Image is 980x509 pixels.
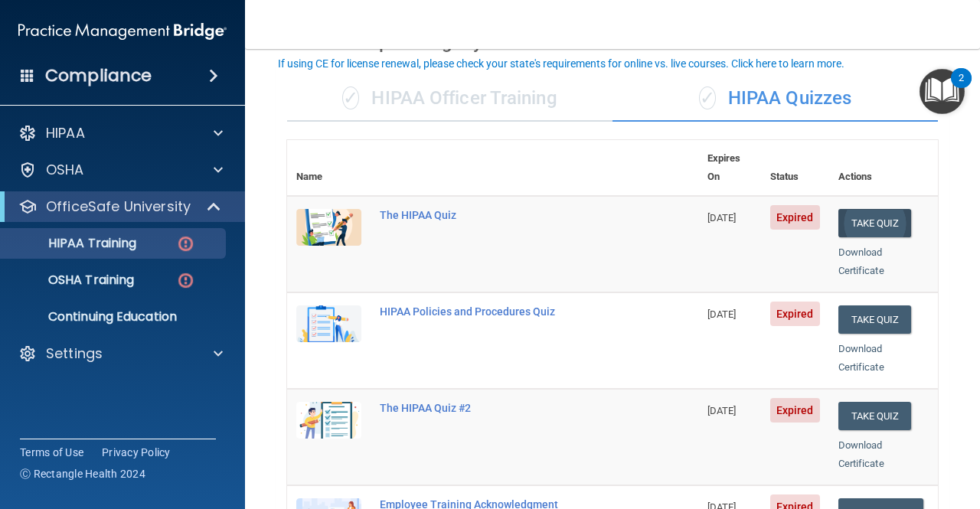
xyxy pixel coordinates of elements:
img: PMB logo [18,16,227,47]
div: If using CE for license renewal, please check your state's requirements for online vs. live cours... [278,58,844,69]
th: Expires On [698,140,761,196]
h4: Compliance [45,65,152,86]
a: OfficeSafe University [18,197,222,216]
div: 2 [959,78,964,98]
th: Name [287,140,371,196]
span: ✓ [699,86,716,109]
a: OSHA [18,161,223,179]
span: Expired [770,302,820,326]
span: Expired [770,205,820,230]
img: danger-circle.6113f641.png [176,234,195,253]
button: Take Quiz [838,209,912,237]
div: HIPAA Officer Training [287,76,612,122]
p: OfficeSafe University [46,197,191,216]
a: Privacy Policy [102,445,171,460]
img: danger-circle.6113f641.png [176,271,195,290]
a: HIPAA [18,124,223,142]
button: Take Quiz [838,305,912,334]
div: The HIPAA Quiz [380,209,622,221]
p: Settings [46,344,103,363]
div: HIPAA Policies and Procedures Quiz [380,305,622,318]
p: Continuing Education [10,309,219,325]
span: [DATE] [707,308,737,320]
a: Download Certificate [838,343,884,373]
a: Settings [18,344,223,363]
button: Open Resource Center, 2 new notifications [920,69,965,114]
th: Actions [829,140,938,196]
div: HIPAA Quizzes [612,76,938,122]
div: The HIPAA Quiz #2 [380,402,622,414]
span: ✓ [342,86,359,109]
p: OSHA Training [10,272,134,288]
button: If using CE for license renewal, please check your state's requirements for online vs. live cours... [276,56,847,71]
span: Ⓒ Rectangle Health 2024 [20,466,145,481]
iframe: Drift Widget Chat Controller [715,400,962,462]
a: Download Certificate [838,439,884,469]
span: [DATE] [707,405,737,416]
a: Download Certificate [838,246,884,276]
p: HIPAA [46,124,85,142]
a: Terms of Use [20,445,83,460]
p: OSHA [46,161,84,179]
p: HIPAA Training [10,236,136,251]
th: Status [761,140,829,196]
span: [DATE] [707,212,737,224]
span: Expired [770,398,820,423]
